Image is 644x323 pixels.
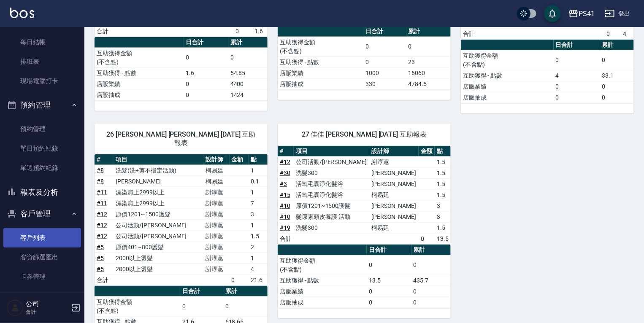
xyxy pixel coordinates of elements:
[97,189,107,196] a: #11
[95,89,184,100] td: 店販抽成
[228,67,268,78] td: 54.85
[294,146,369,157] th: 項目
[294,222,369,233] td: 洗髮300
[294,156,369,167] td: 公司活動/[PERSON_NAME]
[97,266,104,272] a: #5
[461,40,634,103] table: a dense table
[97,222,107,229] a: #12
[95,154,268,286] table: a dense table
[3,248,81,267] a: 客資篩選匯出
[95,275,114,285] td: 合計
[278,286,367,297] td: 店販業績
[97,244,104,250] a: #5
[621,28,634,39] td: 4
[97,255,104,261] a: #5
[363,37,406,57] td: 0
[278,255,367,275] td: 互助獲得金額 (不含點)
[554,70,600,81] td: 4
[10,8,34,18] img: Logo
[3,32,81,52] a: 每日結帳
[26,308,69,316] p: 會計
[180,296,223,316] td: 0
[554,50,600,70] td: 0
[203,220,230,231] td: 謝淳蕙
[435,200,451,211] td: 3
[97,233,107,240] a: #12
[203,187,230,198] td: 謝淳蕙
[114,154,203,165] th: 項目
[419,233,435,244] td: 0
[288,130,441,139] span: 27 佳佳 [PERSON_NAME] [DATE] 互助報表
[406,26,451,37] th: 累計
[461,92,554,103] td: 店販抽成
[228,78,268,89] td: 4400
[406,37,451,57] td: 0
[411,245,451,256] th: 累計
[369,178,419,189] td: [PERSON_NAME]
[184,48,228,67] td: 0
[3,267,81,286] a: 卡券管理
[411,255,451,275] td: 0
[95,48,184,67] td: 互助獲得金額 (不含點)
[114,176,203,187] td: [PERSON_NAME]
[249,253,268,264] td: 1
[435,211,451,222] td: 3
[367,297,411,308] td: 0
[249,176,268,187] td: 0.1
[3,203,81,225] button: 客戶管理
[369,146,419,157] th: 設計師
[95,67,184,78] td: 互助獲得 - 點數
[249,154,268,165] th: 點
[411,297,451,308] td: 0
[26,300,69,308] h5: 公司
[369,211,419,222] td: [PERSON_NAME]
[278,146,294,157] th: #
[114,264,203,275] td: 2000以上燙髮
[600,40,634,51] th: 累計
[600,50,634,70] td: 0
[95,154,114,165] th: #
[203,154,230,165] th: 設計師
[203,242,230,253] td: 謝淳蕙
[367,275,411,286] td: 13.5
[3,139,81,158] a: 單日預約紀錄
[114,220,203,231] td: 公司活動/[PERSON_NAME]
[369,156,419,167] td: 謝淳蕙
[184,78,228,89] td: 0
[369,222,419,233] td: 柯易廷
[435,222,451,233] td: 1.5
[95,296,180,316] td: 互助獲得金額 (不含點)
[601,6,634,22] button: 登出
[278,26,451,90] table: a dense table
[3,94,81,116] button: 預約管理
[184,89,228,100] td: 0
[461,81,554,92] td: 店販業績
[363,57,406,67] td: 0
[95,78,184,89] td: 店販業績
[461,50,554,70] td: 互助獲得金額 (不含點)
[294,178,369,189] td: 活氧毛囊淨化髮浴
[97,167,104,174] a: #8
[435,146,451,157] th: 點
[294,200,369,211] td: 原價1201~1500護髮
[419,146,435,157] th: 金額
[294,211,369,222] td: 髮原素頭皮養護-活動
[294,167,369,178] td: 洗髮300
[406,57,451,67] td: 23
[435,189,451,200] td: 1.5
[280,224,290,231] a: #19
[605,28,621,39] td: 0
[554,81,600,92] td: 0
[228,37,268,48] th: 累計
[203,176,230,187] td: 柯易廷
[600,92,634,103] td: 0
[228,48,268,67] td: 0
[435,233,451,244] td: 13.5
[363,78,406,89] td: 330
[461,28,477,39] td: 合計
[249,231,268,242] td: 1.5
[249,220,268,231] td: 1
[280,159,290,165] a: #12
[280,202,290,209] a: #10
[97,178,104,185] a: #8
